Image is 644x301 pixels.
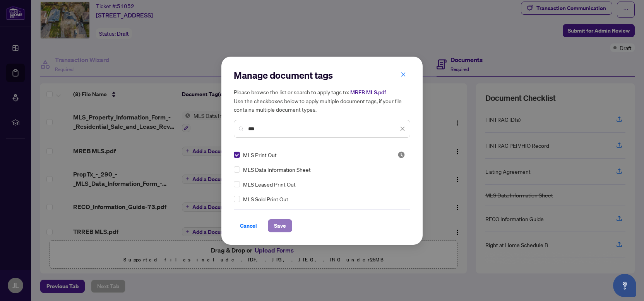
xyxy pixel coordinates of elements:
[397,151,405,159] img: status
[397,151,405,159] span: Pending Review
[400,126,405,131] span: close
[243,180,296,189] span: MLS Leased Print Out
[243,195,288,203] span: MLS Sold Print Out
[350,89,386,96] span: MREB MLS.pdf
[234,88,410,114] h5: Please browse the list or search to apply tags to: Use the checkboxes below to apply multiple doc...
[401,72,406,77] span: close
[234,69,410,81] h2: Manage document tags
[268,219,292,232] button: Save
[240,220,257,232] span: Cancel
[234,219,263,232] button: Cancel
[243,150,277,159] span: MLS Print Out
[243,165,311,174] span: MLS Data Information Sheet
[613,274,636,297] button: Open asap
[274,220,286,232] span: Save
